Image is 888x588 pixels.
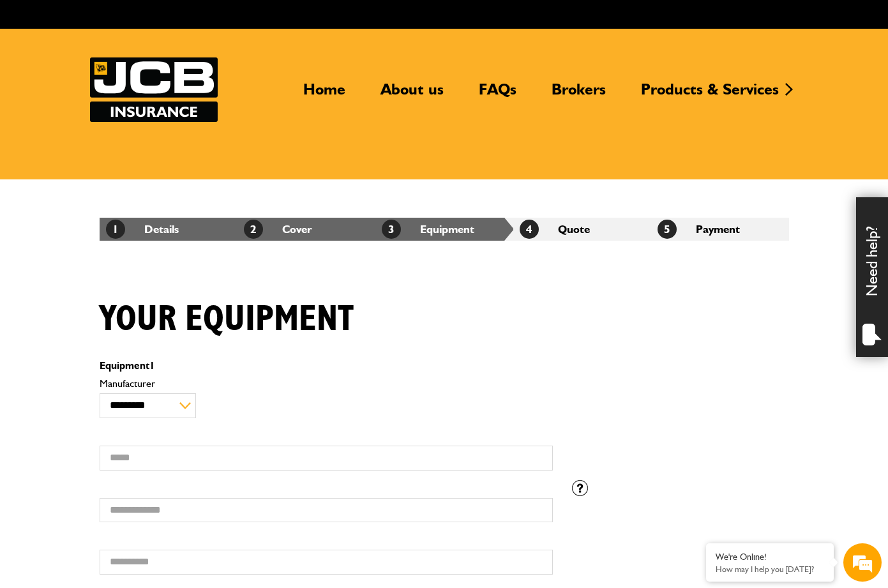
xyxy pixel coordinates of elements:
span: 1 [106,220,125,239]
div: Need help? [856,197,888,357]
p: Equipment [100,361,553,371]
a: 1Details [106,222,179,236]
a: FAQs [469,80,526,109]
span: 3 [382,220,401,239]
li: Equipment [375,218,513,241]
a: Brokers [542,80,615,109]
span: 5 [658,220,677,239]
li: Quote [513,218,651,241]
h1: Your equipment [100,298,354,341]
a: JCB Insurance Services [90,57,218,122]
span: 1 [149,359,155,372]
p: How may I help you today? [716,564,824,574]
a: 2Cover [244,222,312,236]
span: 2 [244,220,263,239]
a: Products & Services [631,80,788,109]
li: Payment [651,218,789,241]
label: Manufacturer [100,379,553,389]
div: We're Online! [716,552,824,562]
a: About us [371,80,453,109]
img: JCB Insurance Services logo [90,57,218,122]
a: Home [294,80,355,109]
span: 4 [520,220,539,239]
